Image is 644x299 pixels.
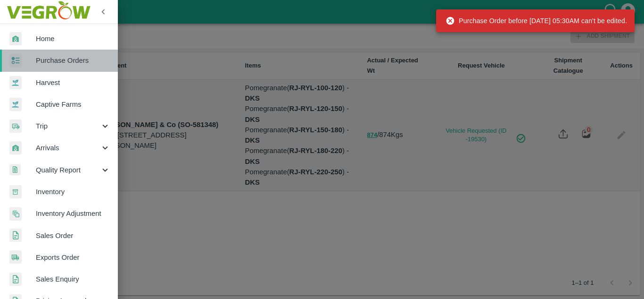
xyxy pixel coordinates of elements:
img: inventory [9,207,22,221]
img: shipments [9,250,22,264]
span: Arrivals [36,143,100,153]
span: Inventory [36,187,110,197]
span: Quality Report [36,165,100,175]
span: Sales Order [36,231,110,241]
span: Captive Farms [36,99,110,110]
span: Inventory Adjustment [36,208,110,219]
img: qualityReport [9,164,21,176]
img: sales [9,229,22,242]
img: delivery [9,120,22,133]
img: whArrival [9,141,22,155]
span: Home [36,34,110,44]
div: Purchase Order before [DATE] 05:30AM can't be edited. [446,12,627,29]
img: harvest [9,97,22,111]
span: Exports Order [36,252,110,263]
img: whArrival [9,32,22,46]
span: Trip [36,121,100,131]
span: Sales Enquiry [36,274,110,284]
span: Harvest [36,77,110,88]
img: reciept [9,54,22,68]
img: harvest [9,76,22,90]
img: whInventory [9,185,22,199]
img: sales [9,273,22,286]
span: Purchase Orders [36,55,110,66]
